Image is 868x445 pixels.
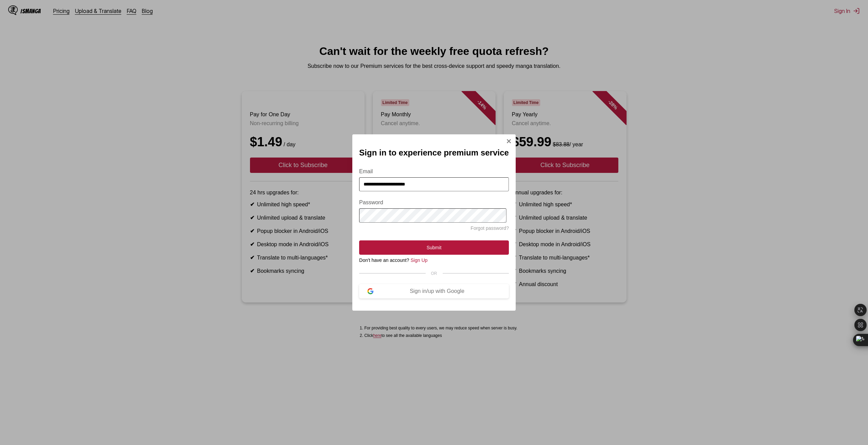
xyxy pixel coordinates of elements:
[359,199,509,206] label: Password
[359,257,509,263] div: Don't have an account?
[359,168,509,175] label: Email
[352,134,516,311] div: Sign In Modal
[506,138,512,144] img: Close
[373,288,501,294] div: Sign in/up with Google
[359,240,509,255] button: Submit
[359,148,509,158] h2: Sign in to experience premium service
[359,271,509,276] div: OR
[359,284,509,298] button: Sign in/up with Google
[367,288,373,294] img: google-logo
[411,257,428,263] a: Sign Up
[471,225,509,231] a: Forgot password?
